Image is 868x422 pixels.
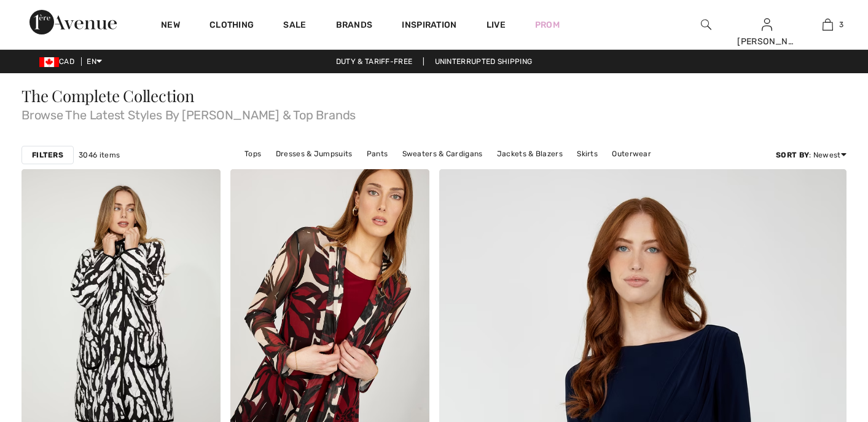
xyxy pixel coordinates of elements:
[161,20,180,33] a: New
[701,17,711,32] img: search the website
[32,149,63,161] strong: Filters
[22,85,195,106] span: The Complete Collection
[79,149,120,161] span: 3046 items
[839,19,843,30] span: 3
[29,10,117,34] img: 1ère Avenue
[535,18,560,31] a: Prom
[798,17,858,32] a: 3
[283,20,306,33] a: Sale
[402,20,456,33] span: Inspiration
[606,146,657,162] a: Outerwear
[491,146,569,162] a: Jackets & Blazers
[39,57,79,66] span: CAD
[209,20,254,33] a: Clothing
[762,17,772,32] img: My Info
[762,18,772,30] a: Sign In
[571,146,604,162] a: Skirts
[361,146,394,162] a: Pants
[238,146,267,162] a: Tops
[396,146,489,162] a: Sweaters & Cardigans
[39,57,59,67] img: Canadian Dollar
[270,146,359,162] a: Dresses & Jumpsuits
[22,104,846,121] span: Browse The Latest Styles By [PERSON_NAME] & Top Brands
[487,18,506,31] a: Live
[336,20,373,33] a: Brands
[776,151,809,159] strong: Sort By
[87,57,102,66] span: EN
[823,17,833,32] img: My Bag
[776,149,846,161] div: : Newest
[737,35,797,48] div: [PERSON_NAME]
